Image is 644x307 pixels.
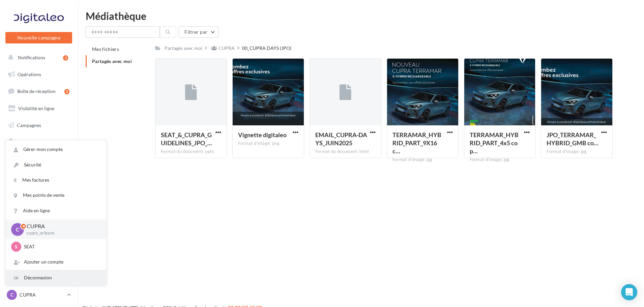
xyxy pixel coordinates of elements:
span: Opérations [18,71,41,77]
span: Vignette digitaleo [238,131,287,139]
a: Mes points de vente [6,188,106,203]
a: Contacts [4,135,74,149]
div: 3 [63,55,68,61]
span: Visibilité en ligne [18,105,54,111]
a: Campagnes [4,118,74,132]
div: CUPRA [218,45,235,52]
div: Format d'image: jpg [392,157,453,163]
span: Partagés avec moi [92,58,132,64]
a: PLV et print personnalisable [4,185,74,205]
a: Sécurité [6,157,106,173]
div: Format d'image: png [238,141,298,147]
a: Visibilité en ligne [4,101,74,116]
a: Gérer mon compte [6,142,106,157]
div: Format d'image: jpg [547,149,607,155]
span: Boîte de réception [17,88,56,94]
span: S [15,243,18,250]
span: Contacts [17,139,36,145]
div: Médiathèque [86,11,636,21]
a: C CUPRA [5,288,72,301]
button: Filtrer par [179,26,218,38]
div: 00_CUPRA DAYS (JPO) [242,45,291,52]
a: Boîte de réception3 [4,84,74,98]
span: SEAT_&_CUPRA_GUIDELINES_JPO_2025 [161,131,212,147]
span: C [10,291,13,298]
a: Aide en ligne [6,203,106,218]
a: Médiathèque [4,152,74,166]
p: CUPRA [27,222,95,230]
span: EMAIL_CUPRA-DAYS_JUIN2025 [315,131,367,147]
div: Format d'image: jpg [470,157,530,163]
span: JPO_TERRAMAR_HYBRID_GMB copie [547,131,598,147]
div: 3 [64,89,69,94]
span: Notifications [18,55,45,60]
a: Campagnes DataOnDemand [4,208,74,227]
div: Partagés avec moi [165,45,202,52]
button: Nouvelle campagne [5,32,72,43]
span: C [16,225,20,233]
a: Calendrier [4,168,74,183]
a: Mes factures [6,173,106,188]
div: Open Intercom Messenger [621,284,637,300]
span: TERRAMAR_HYBRID_PART_4x5 copie [470,131,519,155]
p: cupra_orleans [27,230,95,236]
span: TERRAMAR_HYBRID_PART_9X16 copie [392,131,441,155]
p: SEAT [24,243,98,250]
span: Mes fichiers [92,46,119,52]
div: Format du document: pptx [161,149,221,155]
div: Déconnexion [6,270,106,285]
button: Notifications 3 [4,51,71,65]
div: Format du document: html [315,149,376,155]
p: CUPRA [20,291,64,298]
a: Opérations [4,67,74,82]
span: Campagnes [17,122,41,128]
div: Ajouter un compte [6,254,106,270]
